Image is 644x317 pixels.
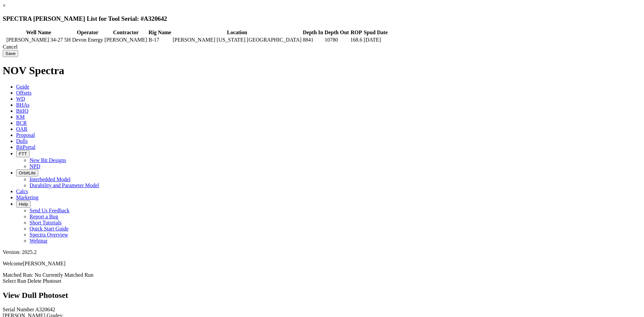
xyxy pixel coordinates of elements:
span: A320642 [35,307,55,312]
th: Operator [72,29,104,36]
h2: View Dull Photoset [3,291,641,300]
span: OAR [16,126,28,132]
a: Spectra Overview [30,232,68,237]
span: WD [16,96,25,102]
span: Guide [16,84,29,90]
span: Offsets [16,90,32,96]
span: BCR [16,120,27,126]
span: Proposal [16,132,35,138]
div: Cancel [3,44,641,50]
a: Webinar [30,238,48,244]
a: Quick Start Guide [30,226,68,231]
th: Spud Date [363,29,388,36]
td: [PERSON_NAME] [104,37,148,43]
span: [PERSON_NAME] [23,261,65,266]
span: BHAs [16,102,30,108]
a: Short Tutorials [30,220,62,225]
span: FTT [19,151,27,156]
span: OrbitLite [19,170,36,175]
h1: NOV Spectra [3,64,641,77]
div: Version: 2025.2 [3,249,641,255]
span: BitIQ [16,108,28,114]
p: Welcome [3,261,641,267]
label: Serial Number [3,307,34,312]
th: Rig Name [148,29,172,36]
span: Marketing [16,195,39,200]
td: B-17 [148,37,172,43]
span: Calcs [16,189,28,194]
td: 168.6 [350,37,363,43]
span: No Currently Matched Run [35,272,94,278]
th: Contractor [104,29,148,36]
td: [PERSON_NAME] 34-27 5H [6,37,71,43]
span: Matched Run: [3,272,33,278]
a: NPD [30,163,40,169]
td: [DATE] [363,37,388,43]
span: KM [16,114,25,120]
th: ROP [350,29,363,36]
a: Select Run [3,278,26,284]
th: Depth Out [324,29,349,36]
span: BitPortal [16,144,36,150]
span: Help [19,202,28,207]
a: Interbedded Model [30,176,70,182]
th: Location [172,29,302,36]
a: Delete Photoset [28,278,61,284]
span: Dulls [16,138,28,144]
input: Save [3,50,18,57]
td: [PERSON_NAME] [US_STATE] [GEOGRAPHIC_DATA] [172,37,302,43]
td: 8841 [303,37,324,43]
a: Send Us Feedback [30,208,69,213]
a: Durability and Parameter Model [30,182,99,188]
th: Well Name [6,29,71,36]
a: New Bit Designs [30,157,66,163]
a: × [3,3,6,8]
a: Report a Bug [30,214,58,219]
h3: SPECTRA [PERSON_NAME] List for Tool Serial: #A320642 [3,15,641,22]
td: Devon Energy [72,37,104,43]
td: 10780 [324,37,349,43]
th: Depth In [303,29,324,36]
